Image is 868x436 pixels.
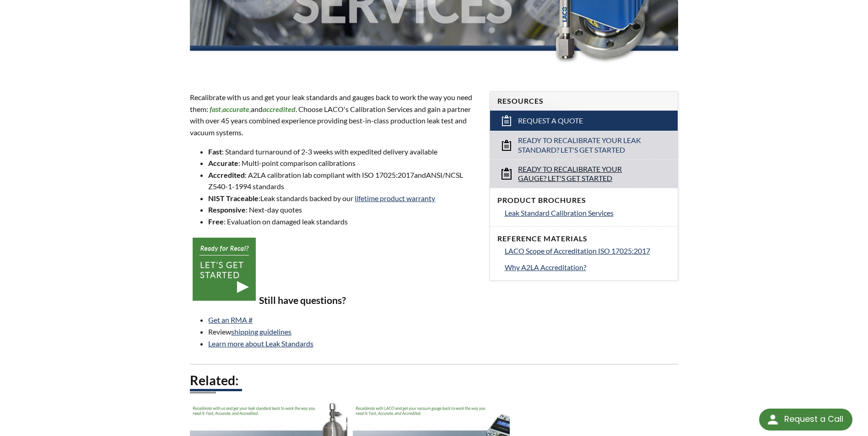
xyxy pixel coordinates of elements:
span: , , [208,105,251,113]
li: : Evaluation on damaged leak standards [208,216,478,228]
span: ISO 17025:2017 [362,170,414,179]
a: LACO Scope of Accreditation ISO 17025:2017 [505,245,670,257]
span: LACO Scope of Accreditation ISO 17025:2017 [505,246,650,255]
div: Request a Call [784,409,843,430]
h4: Resources [497,96,670,106]
li: : Next-day quotes [208,204,478,216]
li: : Standard turnaround of 2-3 weeks with expedited delivery available [208,146,478,158]
strong: NIST Traceable [208,194,259,202]
h3: Still have questions? [190,235,478,307]
strong: Responsive [208,205,246,214]
span: and [414,170,426,179]
em: accredited [263,105,296,113]
li: : A2LA calibration lab compliant with standards [208,169,478,192]
a: lifetime product warranty [355,194,435,202]
strong: Accredited [208,170,245,179]
a: Leak Standard Calibration Services [505,207,670,219]
a: Why A2LA Accreditation? [505,261,670,273]
span: Ready to Recalibrate Your Gauge? Let's Get Started [518,165,651,184]
p: Recalibrate with us and get your leak standards and gauges back to work the way you need them: an... [190,91,478,138]
span: L [260,194,264,202]
h4: Reference Materials [497,234,670,244]
img: round button [766,412,780,427]
img: CTA-lk-getstarted.png [190,235,259,304]
strong: Free [208,217,224,226]
span: Ready to Recalibrate Your Leak Standard? Let's Get Started [518,136,651,155]
li: : eak standards backed by our [208,192,478,204]
li: : Multi-point comparison calibrations [208,157,478,169]
strong: Fast [208,147,222,156]
span: Request a Quote [518,116,583,126]
div: Request a Call [759,409,852,431]
a: Get an RMA # [208,315,253,324]
a: Request a Quote [490,111,678,131]
span: Leak Standard Calibration Services [505,208,614,217]
li: Review [208,326,478,338]
h4: Product Brochures [497,196,670,205]
a: Learn more about Leak Standards [208,339,313,348]
span: Why A2LA Accreditation? [505,263,586,271]
a: Ready to Recalibrate Your Gauge? Let's Get Started [490,160,678,188]
em: accurate [222,105,249,113]
a: Ready to Recalibrate Your Leak Standard? Let's Get Started [490,131,678,160]
a: shipping guidelines [231,327,291,336]
h2: Related: [190,372,678,389]
em: fast [210,105,221,113]
strong: Accurate [208,159,238,167]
